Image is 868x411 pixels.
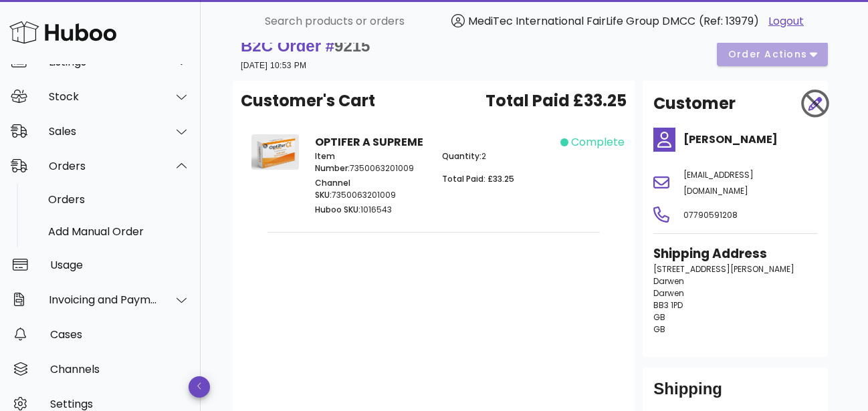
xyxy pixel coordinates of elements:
div: Sales [49,125,158,138]
div: Add Manual Order [48,225,190,238]
p: 7350063201009 [315,150,426,174]
span: GB [653,323,665,335]
div: Orders [48,193,190,206]
small: [DATE] 10:53 PM [241,61,306,70]
span: Total Paid: £33.25 [442,173,514,184]
p: 7350063201009 [315,177,426,201]
span: Channel SKU: [315,177,350,200]
div: Orders [49,160,158,172]
span: Quantity: [442,150,481,162]
span: Huboo SKU: [315,204,360,215]
span: BB3 1PD [653,299,683,311]
span: 07790591208 [683,209,738,221]
p: 2 [442,150,553,162]
span: Item Number: [315,150,350,174]
span: (Ref: 13979) [699,13,759,29]
span: Customer's Cart [241,89,375,113]
div: Stock [49,90,158,103]
p: 1016543 [315,204,426,216]
h2: Customer [653,92,736,116]
img: Product Image [251,134,299,170]
h4: [PERSON_NAME] [683,132,817,148]
div: Usage [50,259,190,271]
span: 9215 [334,37,370,55]
span: Total Paid £33.25 [485,89,627,113]
img: Huboo Logo [9,18,116,47]
a: Logout [768,13,804,29]
span: [STREET_ADDRESS][PERSON_NAME] [653,263,794,275]
strong: B2C Order # [241,37,370,55]
div: Channels [50,363,190,376]
span: GB [653,311,665,323]
div: Cases [50,328,190,341]
span: complete [571,134,625,150]
span: MediTec International FairLife Group DMCC [468,13,695,29]
div: Settings [50,398,190,410]
div: Invoicing and Payments [49,293,158,306]
span: [EMAIL_ADDRESS][DOMAIN_NAME] [683,169,754,196]
span: Darwen [653,287,684,299]
span: Darwen [653,275,684,287]
div: Shipping [653,378,817,410]
h3: Shipping Address [653,245,817,263]
strong: OPTIFER A SUPREME [315,134,423,150]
